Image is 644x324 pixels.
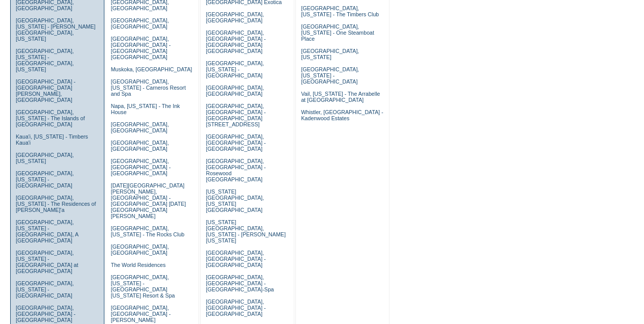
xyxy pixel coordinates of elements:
[206,11,264,23] a: [GEOGRAPHIC_DATA], [GEOGRAPHIC_DATA]
[111,103,180,115] a: Napa, [US_STATE] - The Ink House
[206,158,265,182] a: [GEOGRAPHIC_DATA], [GEOGRAPHIC_DATA] - Rosewood [GEOGRAPHIC_DATA]
[16,78,75,103] a: [GEOGRAPHIC_DATA] - [GEOGRAPHIC_DATA][PERSON_NAME], [GEOGRAPHIC_DATA]
[111,158,171,176] a: [GEOGRAPHIC_DATA], [GEOGRAPHIC_DATA] - [GEOGRAPHIC_DATA]
[206,250,265,268] a: [GEOGRAPHIC_DATA], [GEOGRAPHIC_DATA] - [GEOGRAPHIC_DATA]
[111,274,175,299] a: [GEOGRAPHIC_DATA], [US_STATE] - [GEOGRAPHIC_DATA] [US_STATE] Resort & Spa
[206,188,264,213] a: [US_STATE][GEOGRAPHIC_DATA], [US_STATE][GEOGRAPHIC_DATA]
[111,182,186,219] a: [DATE][GEOGRAPHIC_DATA][PERSON_NAME], [GEOGRAPHIC_DATA] - [GEOGRAPHIC_DATA] [DATE][GEOGRAPHIC_DAT...
[206,133,265,152] a: [GEOGRAPHIC_DATA], [GEOGRAPHIC_DATA] - [GEOGRAPHIC_DATA]
[111,78,186,97] a: [GEOGRAPHIC_DATA], [US_STATE] - Carneros Resort and Spa
[301,23,374,42] a: [GEOGRAPHIC_DATA], [US_STATE] - One Steamboat Place
[206,30,265,54] a: [GEOGRAPHIC_DATA], [GEOGRAPHIC_DATA] - [GEOGRAPHIC_DATA] [GEOGRAPHIC_DATA]
[206,85,264,97] a: [GEOGRAPHIC_DATA], [GEOGRAPHIC_DATA]
[111,262,166,268] a: The World Residences
[16,280,74,299] a: [GEOGRAPHIC_DATA], [US_STATE] - [GEOGRAPHIC_DATA]
[301,109,383,121] a: Whistler, [GEOGRAPHIC_DATA] - Kadenwood Estates
[206,299,265,317] a: [GEOGRAPHIC_DATA], [GEOGRAPHIC_DATA] - [GEOGRAPHIC_DATA]
[16,17,96,42] a: [GEOGRAPHIC_DATA], [US_STATE] - [PERSON_NAME][GEOGRAPHIC_DATA], [US_STATE]
[16,219,78,244] a: [GEOGRAPHIC_DATA], [US_STATE] - [GEOGRAPHIC_DATA], A [GEOGRAPHIC_DATA]
[16,152,74,164] a: [GEOGRAPHIC_DATA], [US_STATE]
[111,140,169,152] a: [GEOGRAPHIC_DATA], [GEOGRAPHIC_DATA]
[16,250,78,274] a: [GEOGRAPHIC_DATA], [US_STATE] - [GEOGRAPHIC_DATA] at [GEOGRAPHIC_DATA]
[301,5,379,17] a: [GEOGRAPHIC_DATA], [US_STATE] - The Timbers Club
[111,36,171,60] a: [GEOGRAPHIC_DATA], [GEOGRAPHIC_DATA] - [GEOGRAPHIC_DATA] [GEOGRAPHIC_DATA]
[206,219,286,244] a: [US_STATE][GEOGRAPHIC_DATA], [US_STATE] - [PERSON_NAME] [US_STATE]
[301,48,359,60] a: [GEOGRAPHIC_DATA], [US_STATE]
[111,17,169,30] a: [GEOGRAPHIC_DATA], [GEOGRAPHIC_DATA]
[16,195,96,213] a: [GEOGRAPHIC_DATA], [US_STATE] - The Residences of [PERSON_NAME]'a
[206,274,273,292] a: [GEOGRAPHIC_DATA], [GEOGRAPHIC_DATA] - [GEOGRAPHIC_DATA]-Spa
[16,170,74,188] a: [GEOGRAPHIC_DATA], [US_STATE] - [GEOGRAPHIC_DATA]
[111,225,185,237] a: [GEOGRAPHIC_DATA], [US_STATE] - The Rocks Club
[16,109,85,127] a: [GEOGRAPHIC_DATA], [US_STATE] - The Islands of [GEOGRAPHIC_DATA]
[301,91,380,103] a: Vail, [US_STATE] - The Arrabelle at [GEOGRAPHIC_DATA]
[206,103,265,127] a: [GEOGRAPHIC_DATA], [GEOGRAPHIC_DATA] - [GEOGRAPHIC_DATA][STREET_ADDRESS]
[111,66,192,72] a: Muskoka, [GEOGRAPHIC_DATA]
[16,133,88,146] a: Kaua'i, [US_STATE] - Timbers Kaua'i
[301,66,359,85] a: [GEOGRAPHIC_DATA], [US_STATE] - [GEOGRAPHIC_DATA]
[16,48,74,72] a: [GEOGRAPHIC_DATA], [US_STATE] - [GEOGRAPHIC_DATA], [US_STATE]
[206,60,264,78] a: [GEOGRAPHIC_DATA], [US_STATE] - [GEOGRAPHIC_DATA]
[111,244,169,256] a: [GEOGRAPHIC_DATA], [GEOGRAPHIC_DATA]
[16,305,75,323] a: [GEOGRAPHIC_DATA], [GEOGRAPHIC_DATA] - [GEOGRAPHIC_DATA]
[111,121,169,133] a: [GEOGRAPHIC_DATA], [GEOGRAPHIC_DATA]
